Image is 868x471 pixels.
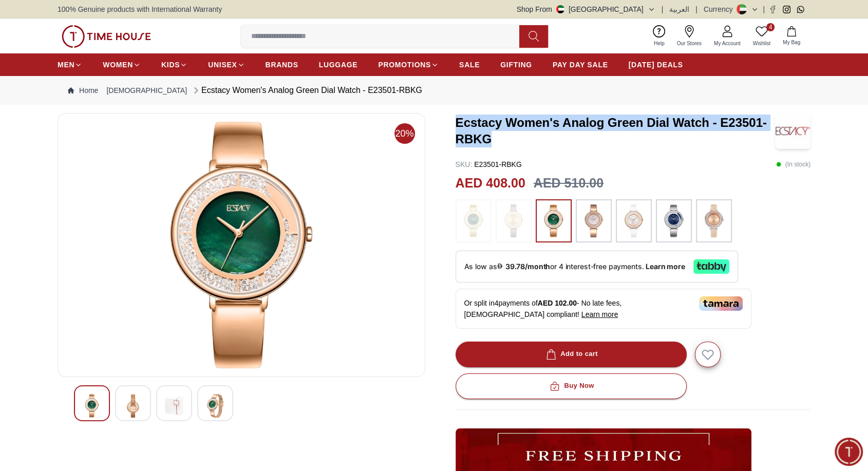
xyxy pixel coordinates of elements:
img: ... [62,25,151,48]
span: | [763,4,765,14]
div: Currency [704,4,737,14]
a: PROMOTIONS [378,55,439,74]
span: [DATE] DEALS [629,60,683,70]
span: UNISEX [208,60,237,70]
span: WOMEN [103,60,133,70]
img: ... [621,204,647,237]
a: KIDS [161,55,187,74]
img: ... [541,204,567,237]
span: Our Stores [673,40,706,47]
img: Ecstacy Women's Analog Green Dial Watch - E23501-GBGG [165,394,183,418]
button: Shop From[GEOGRAPHIC_DATA] [517,4,655,14]
span: SKU : [456,160,473,168]
button: My Bag [777,24,806,48]
span: PROMOTIONS [378,60,431,70]
div: Buy Now [548,380,594,392]
span: GIFTING [500,60,532,70]
a: BRANDS [266,55,298,74]
img: Ecstacy Women's Analog Green Dial Watch - E23501-RBKG [775,113,810,149]
a: GIFTING [500,55,532,74]
a: Home [68,85,98,96]
span: Wishlist [749,40,775,47]
button: العربية [669,4,689,14]
h3: Ecstacy Women's Analog Green Dial Watch - E23501-RBKG [456,115,776,147]
a: Whatsapp [797,6,804,13]
span: Learn more [581,310,618,318]
a: LUGGAGE [319,55,358,74]
h2: AED 408.00 [456,174,525,193]
span: 20% [394,123,415,144]
span: Help [650,40,669,47]
span: PAY DAY SALE [553,60,608,70]
div: Chat Widget [835,438,863,466]
span: | [695,4,697,14]
a: Facebook [769,6,777,13]
img: ... [701,204,727,237]
a: PAY DAY SALE [553,55,608,74]
a: Help [648,23,671,49]
span: SALE [459,60,480,70]
a: SALE [459,55,480,74]
span: MEN [58,60,74,70]
img: Ecstacy Women's Analog Green Dial Watch - E23501-GBGG [124,394,142,418]
div: Ecstacy Women's Analog Green Dial Watch - E23501-RBKG [191,84,422,97]
a: 4Wishlist [747,23,777,49]
span: AED 102.00 [538,299,577,307]
a: UNISEX [208,55,244,74]
img: Ecstacy Women's Analog Green Dial Watch - E23501-GBGG [66,122,417,368]
a: [DEMOGRAPHIC_DATA] [106,85,187,96]
img: Ecstacy Women's Analog Green Dial Watch - E23501-GBGG [83,394,101,418]
img: ... [461,204,486,237]
a: [DATE] DEALS [629,55,683,74]
nav: Breadcrumb [58,76,810,105]
span: | [662,4,664,14]
a: Instagram [783,6,790,13]
a: Our Stores [671,23,708,49]
img: ... [501,204,526,237]
img: ... [661,204,687,237]
span: 100% Genuine products with International Warranty [58,4,222,14]
a: WOMEN [103,55,141,74]
img: Ecstacy Women's Analog Green Dial Watch - E23501-GBGG [206,394,224,418]
button: Buy Now [456,373,687,399]
img: Tamara [699,296,743,311]
span: LUGGAGE [319,60,358,70]
span: My Account [710,40,745,47]
div: Add to cart [544,348,598,360]
a: MEN [58,55,82,74]
span: 4 [766,23,775,31]
span: KIDS [161,60,180,70]
img: United Arab Emirates [556,5,564,13]
span: My Bag [779,39,804,46]
button: Add to cart [456,342,687,367]
img: ... [581,204,607,237]
p: E23501-RBKG [456,159,522,169]
div: Or split in 4 payments of - No late fees, [DEMOGRAPHIC_DATA] compliant! [456,289,751,329]
p: ( In stock ) [776,159,810,169]
h3: AED 510.00 [534,174,603,193]
span: BRANDS [266,60,298,70]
